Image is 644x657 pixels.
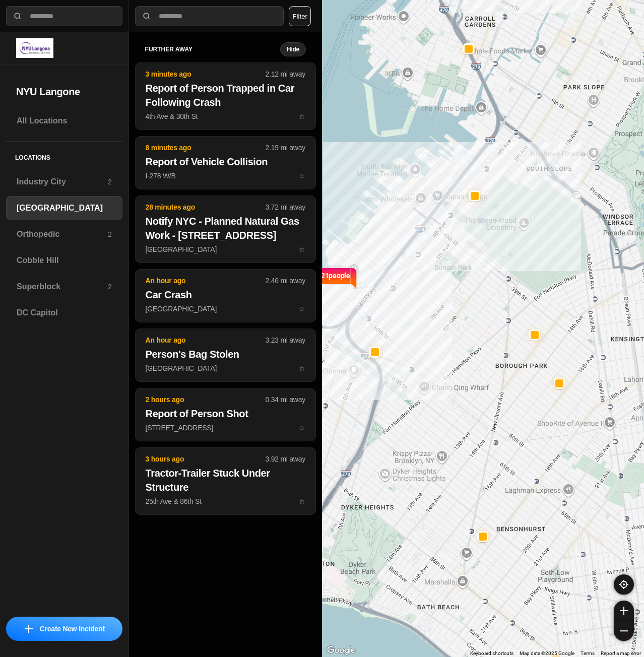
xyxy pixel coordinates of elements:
[6,222,122,246] a: Orthopedic2
[17,176,108,188] h3: Industry City
[280,42,306,56] button: Hide
[146,288,305,302] h2: Car Crash
[581,650,595,656] a: Terms (opens in new tab)
[16,85,112,99] h2: NYU Langone
[40,624,105,634] p: Create New Incident
[299,424,305,432] span: star
[146,407,305,421] h2: Report of Person Shot
[299,245,305,253] span: star
[17,202,112,214] h3: [GEOGRAPHIC_DATA]
[135,423,316,432] a: 2 hours ago0.34 mi awayReport of Person Shot[STREET_ADDRESS]star
[135,304,316,313] a: An hour ago2.46 mi awayCar Crash[GEOGRAPHIC_DATA]star
[13,11,23,21] img: search
[135,245,316,253] a: 28 minutes ago3.72 mi awayNotify NYC - Planned Natural Gas Work - [STREET_ADDRESS][GEOGRAPHIC_DAT...
[146,81,305,109] h2: Report of Person Trapped in Car Following Crash
[287,45,299,53] small: Hide
[142,11,152,21] img: search
[17,228,108,240] h3: Orthopedic
[520,650,574,656] span: Map data ©2025 Google
[266,395,305,405] p: 0.34 mi away
[299,497,305,505] span: star
[146,214,305,242] h2: Notify NYC - Planned Natural Gas Work - [STREET_ADDRESS]
[146,363,305,373] p: [GEOGRAPHIC_DATA]
[145,45,280,53] h5: further away
[299,305,305,313] span: star
[6,109,122,133] a: All Locations
[266,454,305,464] p: 3.92 mi away
[108,282,112,292] p: 2
[135,497,316,505] a: 3 hours ago3.92 mi awayTractor-Trailer Stuck Under Structure25th Ave & 86th Ststar
[317,271,350,293] p: 421 people
[16,38,53,58] img: logo
[619,580,628,589] img: recenter
[25,625,33,633] img: icon
[135,364,316,372] a: An hour ago3.23 mi awayPerson's Bag Stolen[GEOGRAPHIC_DATA]star
[289,6,311,26] button: Filter
[266,276,305,286] p: 2.46 mi away
[146,155,305,169] h2: Report of Vehicle Collision
[146,423,305,433] p: [STREET_ADDRESS]
[146,347,305,361] h2: Person's Bag Stolen
[266,143,305,153] p: 2.19 mi away
[146,466,305,494] h2: Tractor-Trailer Stuck Under Structure
[135,62,316,130] button: 3 minutes ago2.12 mi awayReport of Person Trapped in Car Following Crash4th Ave & 30th Ststar
[266,335,305,345] p: 3.23 mi away
[299,172,305,180] span: star
[135,112,316,120] a: 3 minutes ago2.12 mi awayReport of Person Trapped in Car Following Crash4th Ave & 30th Ststar
[6,275,122,299] a: Superblock2
[146,335,266,345] p: An hour ago
[614,621,634,641] button: zoom-out
[6,142,122,170] h5: Locations
[146,111,305,121] p: 4th Ave & 30th St
[135,388,316,441] button: 2 hours ago0.34 mi awayReport of Person Shot[STREET_ADDRESS]star
[17,254,112,267] h3: Cobble Hill
[325,644,358,657] a: Open this area in Google Maps (opens a new window)
[146,276,266,286] p: An hour ago
[299,112,305,120] span: star
[350,267,357,289] img: notch
[146,171,305,181] p: I-278 W/B
[17,281,108,293] h3: Superblock
[6,196,122,220] a: [GEOGRAPHIC_DATA]
[614,601,634,621] button: zoom-in
[6,301,122,325] a: DC Capitol
[620,607,628,615] img: zoom-in
[146,496,305,506] p: 25th Ave & 86th St
[135,195,316,263] button: 28 minutes ago3.72 mi awayNotify NYC - Planned Natural Gas Work - [STREET_ADDRESS][GEOGRAPHIC_DAT...
[108,229,112,239] p: 2
[146,202,266,212] p: 28 minutes ago
[17,115,112,127] h3: All Locations
[146,69,266,79] p: 3 minutes ago
[146,143,266,153] p: 8 minutes ago
[6,248,122,273] a: Cobble Hill
[146,454,266,464] p: 3 hours ago
[135,447,316,515] button: 3 hours ago3.92 mi awayTractor-Trailer Stuck Under Structure25th Ave & 86th Ststar
[325,644,358,657] img: Google
[266,69,305,79] p: 2.12 mi away
[601,650,641,656] a: Report a map error
[266,202,305,212] p: 3.72 mi away
[135,136,316,189] button: 8 minutes ago2.19 mi awayReport of Vehicle CollisionI-278 W/Bstar
[6,170,122,194] a: Industry City2
[135,171,316,180] a: 8 minutes ago2.19 mi awayReport of Vehicle CollisionI-278 W/Bstar
[470,650,513,657] button: Keyboard shortcuts
[620,627,628,635] img: zoom-out
[135,328,316,382] button: An hour ago3.23 mi awayPerson's Bag Stolen[GEOGRAPHIC_DATA]star
[135,269,316,322] button: An hour ago2.46 mi awayCar Crash[GEOGRAPHIC_DATA]star
[614,574,634,595] button: recenter
[299,364,305,372] span: star
[146,395,266,405] p: 2 hours ago
[6,617,122,641] button: iconCreate New Incident
[108,177,112,187] p: 2
[17,307,112,319] h3: DC Capitol
[146,244,305,254] p: [GEOGRAPHIC_DATA]
[146,304,305,314] p: [GEOGRAPHIC_DATA]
